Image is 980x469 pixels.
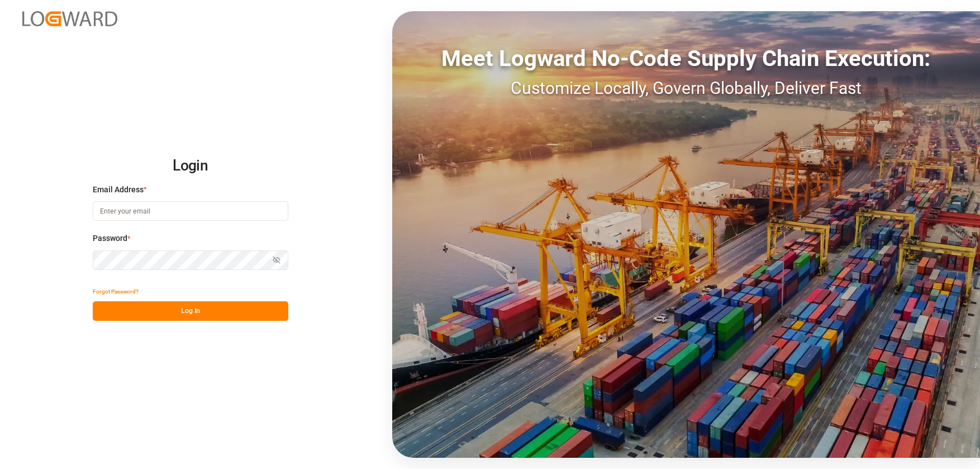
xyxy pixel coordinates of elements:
[93,201,288,221] input: Enter your email
[392,42,980,75] div: Meet Logward No-Code Supply Chain Execution:
[93,148,288,184] h2: Login
[93,184,144,196] span: Email Address
[93,233,127,244] span: Password
[392,75,980,101] div: Customize Locally, Govern Globally, Deliver Fast
[22,11,117,26] img: Logward_new_orange.png
[93,301,288,321] button: Log In
[93,282,139,301] button: Forgot Password?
